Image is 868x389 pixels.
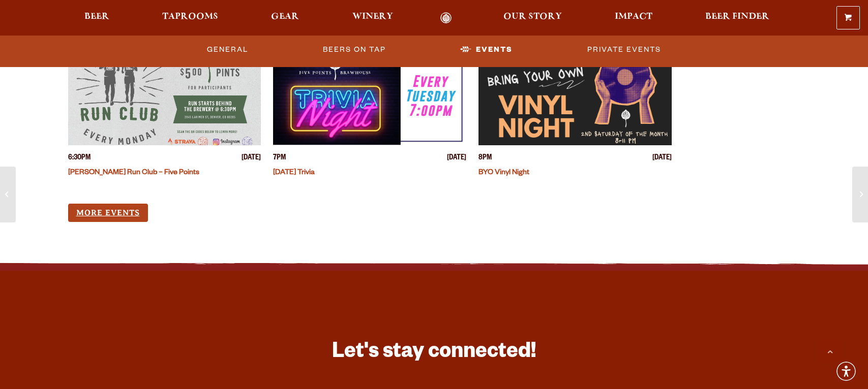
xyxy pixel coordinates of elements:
span: Gear [271,13,299,21]
a: Taprooms [156,12,225,24]
span: Taprooms [162,13,218,21]
a: View event details [478,49,672,145]
a: BYO Vinyl Night [478,169,529,177]
a: [PERSON_NAME] Run Club – Five Points [68,169,199,177]
a: View event details [273,49,466,145]
a: Impact [608,12,659,24]
a: Private Events [583,38,665,61]
span: Our Story [503,13,562,21]
a: General [203,38,252,61]
a: Events [456,38,517,61]
a: Gear [264,12,306,24]
a: Winery [346,12,400,24]
a: Scroll to top [817,338,843,364]
span: [DATE] [242,153,261,164]
span: Beer [84,13,109,21]
div: Accessibility Menu [835,360,857,382]
span: 8PM [478,153,492,164]
a: View event details [68,49,261,145]
a: [DATE] Trivia [273,169,315,177]
span: [DATE] [652,153,672,164]
span: Winery [352,13,393,21]
a: More Events (opens in a new window) [68,204,148,222]
a: Odell Home [427,12,465,24]
a: Beer [78,12,116,24]
span: [DATE] [447,153,466,164]
span: Beer Finder [705,13,769,21]
span: 7PM [273,153,286,164]
a: Beer Finder [699,12,776,24]
h3: Let's stay connected! [297,339,572,369]
span: Impact [615,13,652,21]
span: 6:30PM [68,153,91,164]
a: Our Story [497,12,568,24]
a: Beers on Tap [319,38,390,61]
